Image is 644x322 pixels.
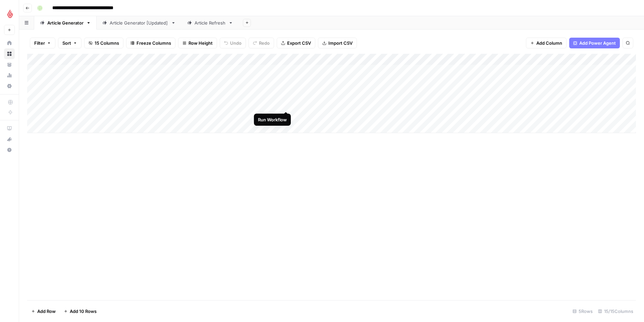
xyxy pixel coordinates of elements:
a: Article Generator [34,16,97,30]
a: AirOps Academy [4,123,15,134]
span: Export CSV [287,40,311,46]
a: Article Refresh [181,16,239,30]
div: Article Generator [47,19,84,26]
button: Add 10 Rows [60,306,101,317]
button: Import CSV [318,38,357,48]
button: Filter [30,38,55,48]
span: Import CSV [328,40,353,46]
button: Redo [249,38,274,48]
a: Home [4,38,15,48]
span: Freeze Columns [137,40,171,46]
button: Add Power Agent [569,38,620,48]
div: 15/15 Columns [595,306,636,317]
div: 5 Rows [570,306,595,317]
button: 15 Columns [84,38,123,48]
span: Row Height [189,40,213,46]
a: Your Data [4,59,15,70]
button: Row Height [178,38,217,48]
span: Sort [62,40,71,46]
button: Sort [58,38,82,48]
span: 15 Columns [95,40,119,46]
span: Add 10 Rows [70,308,97,315]
span: Add Row [37,308,56,315]
button: Workspace: Lightspeed [4,5,15,22]
a: Browse [4,48,15,59]
div: What's new? [4,134,14,144]
span: Filter [34,40,45,46]
a: Article Generator [Updated] [97,16,181,30]
button: Add Row [27,306,60,317]
a: Usage [4,70,15,81]
span: Add Power Agent [579,40,616,46]
div: Article Refresh [195,19,226,26]
span: Add Column [536,40,562,46]
button: Export CSV [277,38,315,48]
a: Settings [4,81,15,91]
span: Redo [259,40,270,46]
span: Undo [230,40,241,46]
button: Undo [220,38,246,48]
button: What's new? [4,134,15,145]
button: Help + Support [4,145,15,155]
img: Lightspeed Logo [4,8,16,20]
button: Add Column [526,38,567,48]
div: Run Workflow [258,116,287,123]
button: Freeze Columns [126,38,175,48]
div: Article Generator [Updated] [110,19,168,26]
